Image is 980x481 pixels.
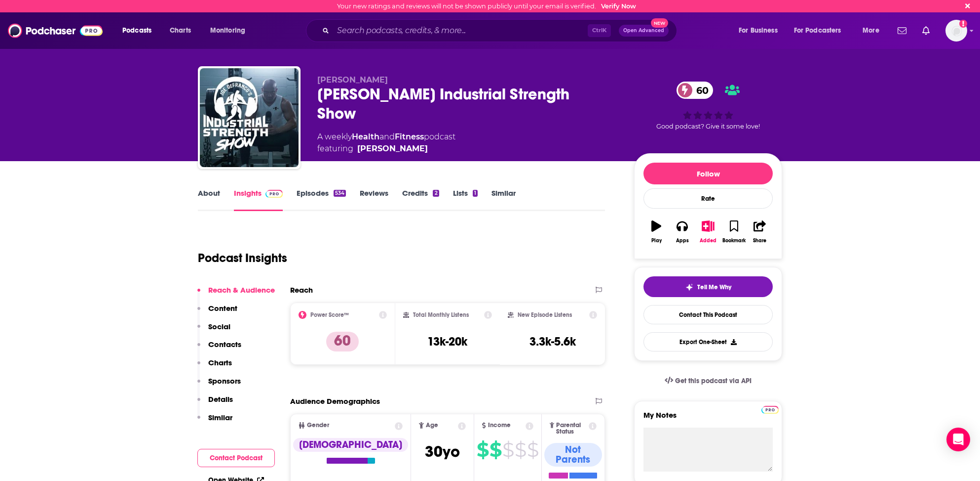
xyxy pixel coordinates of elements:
input: Search podcasts, credits, & more... [333,23,588,39]
a: Contact This Podcast [643,305,773,324]
div: Not Parents [544,443,602,467]
p: Details [208,394,233,404]
span: For Podcasters [794,24,841,38]
span: Parental Status [556,422,587,435]
a: Episodes534 [297,188,346,211]
span: featuring [317,143,455,155]
button: Share [747,214,773,250]
a: Charts [163,23,197,39]
button: open menu [856,23,892,39]
a: Pro website [761,404,779,414]
a: Get this podcast via API [657,369,759,393]
span: [PERSON_NAME] [317,75,388,85]
h2: Power Score™ [310,311,349,318]
span: $ [477,442,489,458]
div: 2 [433,190,439,197]
button: Follow [643,163,773,184]
span: Charts [170,24,191,38]
button: Play [643,214,669,250]
span: Age [426,422,438,429]
button: Reach & Audience [197,285,275,304]
a: Reviews [360,188,388,211]
div: Search podcasts, credits, & more... [315,19,686,42]
h1: Podcast Insights [198,251,287,265]
div: A weekly podcast [317,131,455,155]
img: Joe DeFranco's Industrial Strength Show [200,68,299,167]
button: Export One-Sheet [643,332,773,351]
div: [DEMOGRAPHIC_DATA] [293,438,408,452]
span: 30 yo [425,442,460,461]
a: Credits2 [402,188,439,211]
a: About [198,188,220,211]
button: open menu [788,23,856,39]
span: More [863,24,879,38]
span: and [379,132,395,141]
button: Details [197,394,233,413]
div: Bookmark [722,238,746,244]
span: Gender [307,422,329,429]
span: $ [490,442,501,458]
p: 60 [326,332,359,351]
img: Podchaser Pro [761,406,779,414]
div: Rate [643,188,773,209]
button: Charts [197,358,232,376]
h2: Total Monthly Listens [413,311,469,318]
h2: Reach [290,285,313,295]
a: Similar [491,188,516,211]
h3: 13k-20k [427,334,467,349]
div: 60Good podcast? Give it some love! [634,75,782,137]
span: Podcasts [122,24,151,38]
a: Show notifications dropdown [894,22,910,39]
button: open menu [115,23,164,39]
span: Monitoring [210,24,245,38]
p: Similar [208,413,232,422]
span: Logged in as BretAita [945,20,967,42]
p: Reach & Audience [208,285,275,295]
span: 60 [686,82,714,99]
span: New [651,18,669,28]
span: Open Advanced [623,28,664,33]
img: User Profile [945,20,967,42]
a: Joe DeFranco [357,143,428,155]
p: Charts [208,358,232,367]
p: Contacts [208,340,241,349]
div: Added [700,238,716,244]
p: Sponsors [208,376,241,386]
button: Sponsors [197,376,241,394]
button: open menu [732,23,790,39]
span: $ [527,442,538,458]
span: $ [502,442,514,458]
label: My Notes [643,410,773,428]
button: Added [695,214,721,250]
button: Content [197,304,237,322]
button: Contact Podcast [197,449,275,467]
button: open menu [203,23,258,39]
p: Social [208,322,230,331]
button: Open AdvancedNew [619,25,669,37]
div: Play [651,238,662,244]
span: Good podcast? Give it some love! [656,123,760,130]
a: Verify Now [601,2,636,10]
div: Open Intercom Messenger [946,428,970,451]
a: Health [352,132,379,141]
div: Share [753,238,766,244]
a: Lists1 [453,188,478,211]
button: Bookmark [721,214,747,250]
span: Ctrl K [588,24,611,37]
h3: 3.3k-5.6k [529,334,576,349]
div: 1 [473,190,478,197]
a: Fitness [395,132,424,141]
p: Content [208,304,237,313]
button: Social [197,322,230,340]
img: tell me why sparkle [685,283,693,291]
button: Contacts [197,340,241,358]
img: Podchaser - Follow, Share and Rate Podcasts [8,21,103,40]
div: 534 [334,190,346,197]
span: $ [515,442,526,458]
span: Income [488,422,511,429]
h2: Audience Demographics [290,396,380,406]
button: tell me why sparkleTell Me Why [643,276,773,297]
button: Show profile menu [945,20,967,42]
